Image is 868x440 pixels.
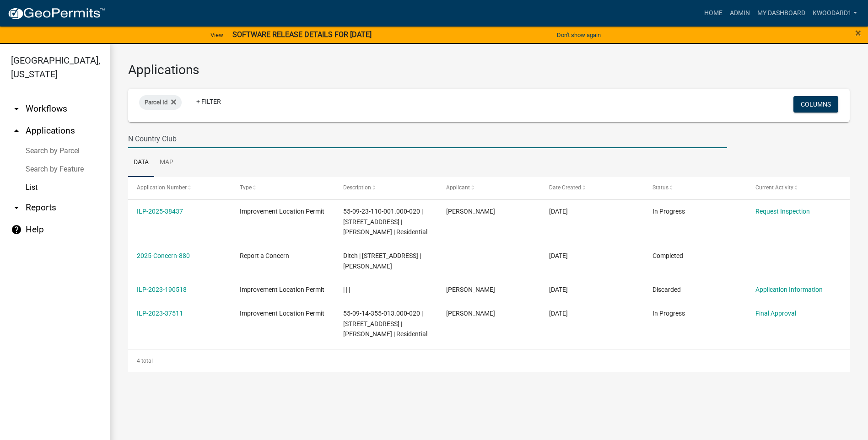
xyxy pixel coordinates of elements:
div: 4 total [128,349,850,372]
span: 05/05/2025 [549,208,568,215]
a: Request Inspection [755,208,810,215]
a: ILP-2023-190518 [137,286,187,293]
a: ILP-2025-38437 [137,208,183,215]
span: Parcel Id [145,99,167,106]
datatable-header-cell: Type [231,177,334,199]
span: 11/08/2023 [549,286,568,293]
span: Applicant [446,184,470,191]
button: Close [855,27,861,38]
span: Ditch | 9373 n country club rd Mooresville In 46158 | Adam Scott [343,252,421,270]
span: In Progress [652,310,685,317]
strong: SOFTWARE RELEASE DETAILS FOR [DATE] [232,30,372,39]
span: Mike Snider [446,310,495,317]
span: × [855,27,861,39]
datatable-header-cell: Application Number [128,177,231,199]
datatable-header-cell: Current Activity [747,177,850,199]
span: Discarded [652,286,681,293]
a: Data [128,148,154,177]
span: Status [652,184,669,191]
datatable-header-cell: Status [643,177,746,199]
datatable-header-cell: Applicant [437,177,540,199]
a: My Dashboard [754,5,809,22]
span: 55-09-23-110-001.000-020 | 3045 N Country Club Rd, Martinsville, In 46151 | Elliott Burkett | Res... [343,208,427,236]
h3: Applications [128,62,850,78]
i: help [11,224,22,235]
span: Improvement Location Permit [240,208,324,215]
a: Final Approval [755,310,796,317]
span: Improvement Location Permit [240,310,324,317]
input: Search for applications [128,129,727,148]
span: Description [343,184,371,191]
a: kwoodard1 [809,5,861,22]
a: View [207,27,227,43]
button: Don't show again [553,27,604,43]
i: arrow_drop_down [11,202,22,213]
span: Date Created [549,184,581,191]
span: In Progress [652,208,685,215]
a: Admin [726,5,754,22]
span: 55-09-14-355-013.000-020 | 3050 N COUNTRY CLUB RD | James Dorey | Residential [343,310,427,338]
span: Completed [652,252,683,259]
a: + Filter [189,93,228,110]
span: Application Number [137,184,187,191]
span: | | | [343,286,350,293]
span: 10/10/2023 [549,310,568,317]
span: Improvement Location Permit [240,286,324,293]
a: 2025-Concern-880 [137,252,190,259]
span: James Fox [446,286,495,293]
a: ILP-2023-37511 [137,310,183,317]
i: arrow_drop_down [11,103,22,114]
a: Home [701,5,726,22]
a: Map [154,148,179,177]
datatable-header-cell: Date Created [540,177,643,199]
span: Report a Concern [240,252,289,259]
span: 04/08/2025 [549,252,568,259]
span: Current Activity [755,184,793,191]
a: Application Information [755,286,823,293]
span: Elliott Burkett [446,208,495,215]
span: Type [240,184,252,191]
i: arrow_drop_up [11,125,22,136]
datatable-header-cell: Description [334,177,437,199]
button: Columns [793,96,838,113]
